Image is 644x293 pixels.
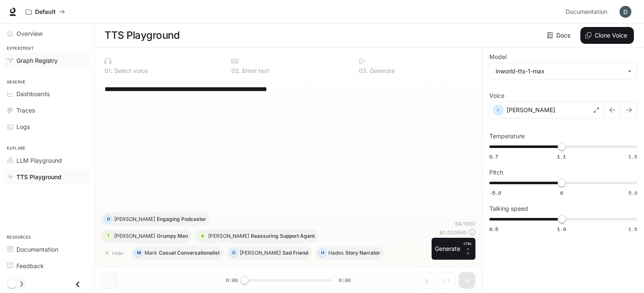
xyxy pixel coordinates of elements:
p: [PERSON_NAME] [114,217,155,222]
p: Grumpy Man [157,234,188,239]
p: Enter text [241,68,269,74]
span: Feedback [16,261,44,270]
p: Engaging Podcaster [157,217,206,222]
a: LLM Playground [3,153,91,168]
span: 1.1 [557,153,566,160]
a: Overview [3,26,91,41]
p: Temperature [489,133,525,139]
a: Documentation [3,242,91,257]
span: Documentation [566,7,607,17]
p: $ 0.000640 [439,229,467,236]
p: 0 2 . [231,68,241,74]
div: M [135,246,142,260]
p: Voice [489,93,504,99]
p: Select voice [113,68,148,74]
a: Traces [3,103,91,118]
span: 5.0 [628,189,637,196]
span: TTS Playground [16,172,62,181]
a: Feedback [3,258,91,273]
p: Mark [145,250,157,255]
p: CTRL + [464,241,472,251]
span: 0.5 [489,226,498,233]
button: GenerateCTRL +⏎ [432,238,475,260]
p: ⏎ [464,241,472,256]
span: 1.5 [628,153,637,160]
p: [PERSON_NAME] [507,106,555,114]
span: Traces [16,106,35,115]
a: Dashboards [3,86,91,101]
button: T[PERSON_NAME]Grumpy Man [101,229,192,243]
span: -5.0 [489,189,501,196]
a: Documentation [562,3,614,20]
button: User avatar [617,3,634,20]
button: HHadesStory Narrator [315,246,384,260]
div: T [105,229,112,243]
p: Talking speed [489,206,528,212]
span: Logs [16,122,30,131]
h1: TTS Playground [105,27,180,44]
span: Documentation [16,245,58,254]
p: Story Narrator [345,250,380,255]
div: A [199,229,206,243]
p: Pitch [489,169,503,175]
span: Graph Registry [16,56,58,65]
p: Sad Friend [282,250,308,255]
p: Reassuring Support Agent [251,234,315,239]
p: [PERSON_NAME] [208,234,249,239]
button: All workspaces [22,3,69,20]
p: 0 3 . [359,68,368,74]
p: Generate [368,68,395,74]
div: O [230,246,238,260]
button: MMarkCasual Conversationalist [131,246,223,260]
p: Model [489,54,507,60]
div: D [105,212,112,226]
span: 1.0 [557,226,566,233]
button: Clone Voice [580,27,634,44]
span: 0 [560,189,563,196]
button: A[PERSON_NAME]Reassuring Support Agent [195,229,319,243]
a: Docs [545,27,574,44]
span: Dark mode toggle [8,279,16,288]
a: Graph Registry [3,53,91,68]
p: Default [35,8,56,16]
p: [PERSON_NAME] [240,250,281,255]
a: TTS Playground [3,169,91,184]
span: LLM Playground [16,156,62,165]
div: inworld-tts-1-max [496,67,623,75]
p: [PERSON_NAME] [114,234,155,239]
p: Casual Conversationalist [159,250,220,255]
span: Overview [16,29,43,38]
span: 1.5 [628,226,637,233]
p: Hades [328,250,343,255]
p: 64 / 1000 [455,220,475,227]
p: 0 1 . [105,68,113,74]
span: Dashboards [16,89,50,98]
button: D[PERSON_NAME]Engaging Podcaster [101,212,210,226]
a: Logs [3,119,91,134]
div: H [319,246,326,260]
div: inworld-tts-1-max [490,63,637,79]
button: O[PERSON_NAME]Sad Friend [227,246,312,260]
button: Hide [101,246,128,260]
span: 0.7 [489,153,498,160]
img: User avatar [620,6,631,18]
button: Close drawer [68,276,87,293]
